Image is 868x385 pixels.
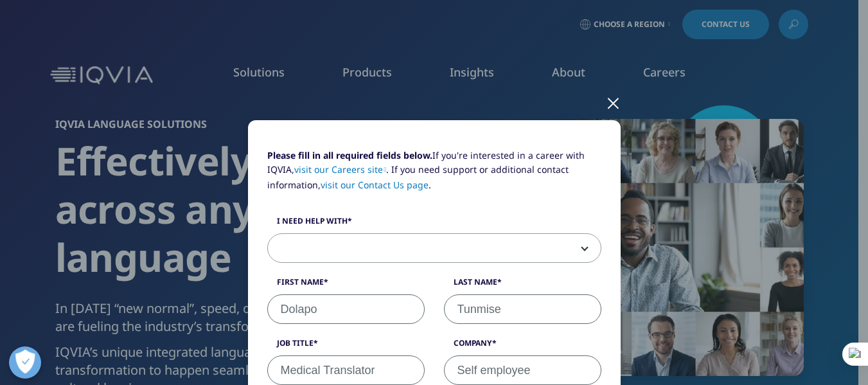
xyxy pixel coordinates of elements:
[267,215,601,233] label: I need help with
[267,148,601,202] p: If you're interested in a career with IQVIA, . If you need support or additional contact informat...
[267,276,425,294] label: First Name
[267,149,432,161] strong: Please fill in all required fields below.
[321,179,429,191] a: visit our Contact Us page
[294,163,387,175] a: visit our Careers site
[9,346,41,379] button: Open Preferences
[444,276,601,294] label: Last Name
[444,337,601,355] label: Company
[267,337,425,355] label: Job Title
